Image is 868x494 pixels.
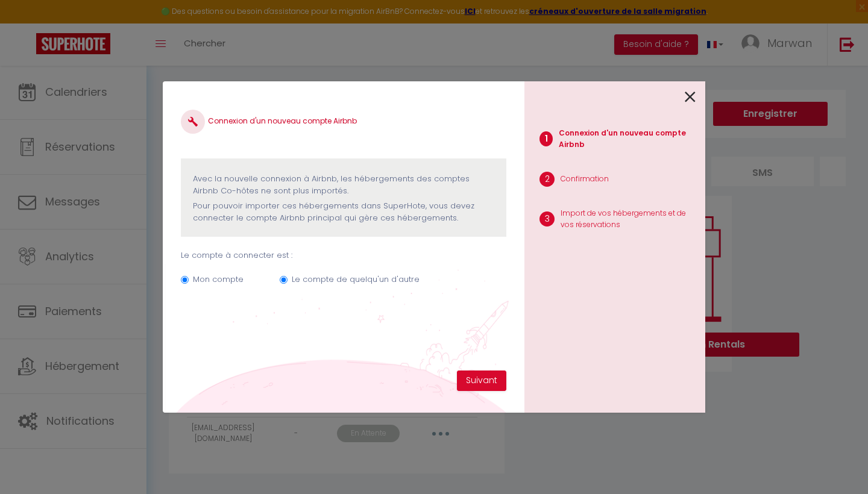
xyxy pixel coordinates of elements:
span: 1 [539,131,553,146]
p: Connexion d'un nouveau compte Airbnb [559,128,696,151]
p: Le compte à connecter est : [181,249,506,261]
span: 2 [539,172,555,187]
p: Pour pouvoir importer ces hébergements dans SuperHote, vous devez connecter le compte Airbnb prin... [193,200,494,225]
p: Confirmation [561,174,609,185]
label: Mon compte [193,274,244,286]
h4: Connexion d'un nouveau compte Airbnb [181,110,506,134]
button: Ouvrir le widget de chat LiveChat [10,5,46,41]
p: Avec la nouvelle connexion à Airbnb, les hébergements des comptes Airbnb Co-hôtes ne sont plus im... [193,173,494,198]
p: Import de vos hébergements et de vos réservations [561,208,696,231]
span: 3 [539,211,555,227]
label: Le compte de quelqu'un d'autre [292,274,420,286]
button: Suivant [457,370,506,391]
